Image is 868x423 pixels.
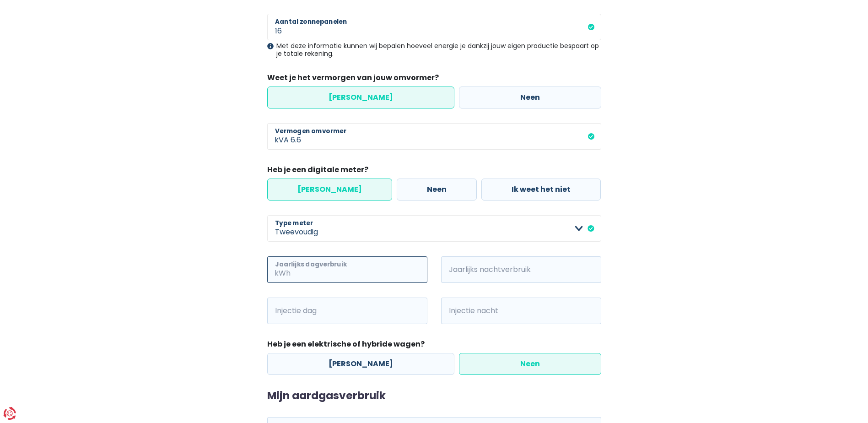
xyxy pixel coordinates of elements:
[441,256,466,283] span: kWh
[267,87,454,108] label: [PERSON_NAME]
[267,339,601,353] legend: Heb je een elektrische of hybride wagen?
[267,298,292,324] span: kWh
[267,72,601,87] legend: Weet je het vermorgen van jouw omvormer?
[481,179,601,201] label: Ik weet het niet
[267,390,601,402] h2: Mijn aardgasverbruik
[459,353,601,375] label: Neen
[267,123,291,150] span: kVA
[441,298,466,324] span: kWh
[267,256,292,283] span: kWh
[397,179,477,201] label: Neen
[267,353,454,375] label: [PERSON_NAME]
[459,87,601,108] label: Neen
[267,179,392,201] label: [PERSON_NAME]
[267,42,601,58] div: Met deze informatie kunnen wij bepalen hoeveel energie je dankzij jouw eigen productie bespaart o...
[267,164,601,179] legend: Heb je een digitale meter?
